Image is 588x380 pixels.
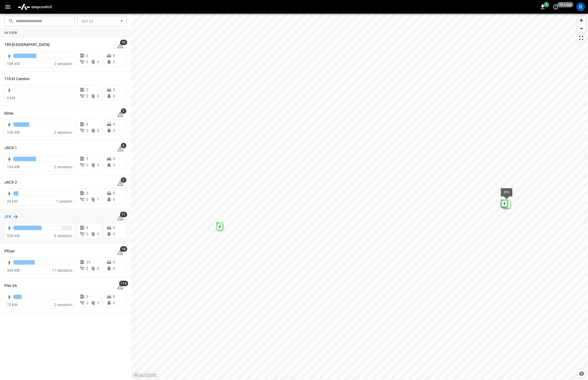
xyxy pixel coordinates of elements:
[502,200,508,207] div: Map marker
[121,108,126,114] span: 2
[4,42,49,48] h6: 199 Erie
[97,301,99,305] span: 1
[113,266,115,271] span: 0
[86,163,88,167] span: 0
[4,248,15,254] h6: Pfizer
[113,301,115,305] span: 0
[121,143,126,148] span: 6
[86,88,88,92] span: 2
[131,14,588,380] canvas: Map
[113,294,115,299] span: 0
[97,163,99,167] span: 0
[217,222,223,229] div: Map marker
[4,31,17,35] strong: In View
[120,40,127,45] span: 76
[113,94,115,98] span: 0
[113,232,115,236] span: 0
[4,214,11,220] h6: JFK
[54,303,72,307] span: 2 sessions
[113,60,115,64] span: 0
[113,88,115,92] span: 0
[7,199,17,204] span: 24 kW
[113,191,115,195] span: 0
[86,156,88,161] span: 5
[557,2,574,7] span: 10 s ago
[113,156,115,161] span: 0
[120,212,127,217] span: 11
[86,197,88,202] span: 0
[54,130,72,135] span: 2 sessions
[54,234,72,238] span: 9 sessions
[576,2,585,11] div: profile-icon
[97,266,99,271] span: 0
[7,96,15,100] span: 0 kW
[577,16,585,24] button: Zoom in
[7,130,20,135] span: 136 kW
[16,2,54,12] img: ampcontrol.io logo
[86,266,88,271] span: 2
[4,76,30,82] h6: 710 El Camino
[551,2,560,11] button: set refresh interval
[4,145,17,151] h6: JACX 1
[121,177,126,183] span: 2
[504,190,510,195] div: JFK
[86,301,88,305] span: 0
[52,268,72,272] span: 11 sessions
[97,197,99,202] span: 1
[577,25,585,32] span: Zoom out
[86,53,88,58] span: 2
[97,60,99,64] span: 0
[4,283,17,289] h6: Pier 36
[133,372,157,378] a: Mapbox homepage
[217,224,223,230] div: Map marker
[4,179,17,185] h6: JACX 2
[97,94,99,98] span: 0
[86,94,88,98] span: 2
[7,234,20,238] span: 528 kW
[113,122,115,126] span: 0
[544,2,549,7] span: 1
[54,62,72,66] span: 2 sessions
[56,199,72,204] span: 1 session
[113,163,115,167] span: 0
[113,225,115,230] span: 0
[97,232,99,236] span: 0
[577,24,585,32] button: Zoom out
[119,281,128,286] span: 116
[86,260,90,264] span: 25
[120,246,127,252] span: 16
[113,128,115,133] span: 0
[86,60,88,64] span: 0
[113,53,115,58] span: 0
[86,294,88,299] span: 2
[86,122,88,126] span: 9
[7,62,20,66] span: 198 kW
[501,200,507,207] div: Map marker
[86,232,88,236] span: 0
[4,111,13,117] h6: Dime
[54,165,72,169] span: 2 sessions
[97,128,99,133] span: 2
[7,303,17,307] span: 72 kW
[86,128,88,133] span: 0
[7,165,20,169] span: 194 kW
[7,268,20,272] span: 349 kW
[86,191,88,195] span: 5
[113,197,115,202] span: 0
[113,260,115,264] span: 0
[86,225,88,230] span: 4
